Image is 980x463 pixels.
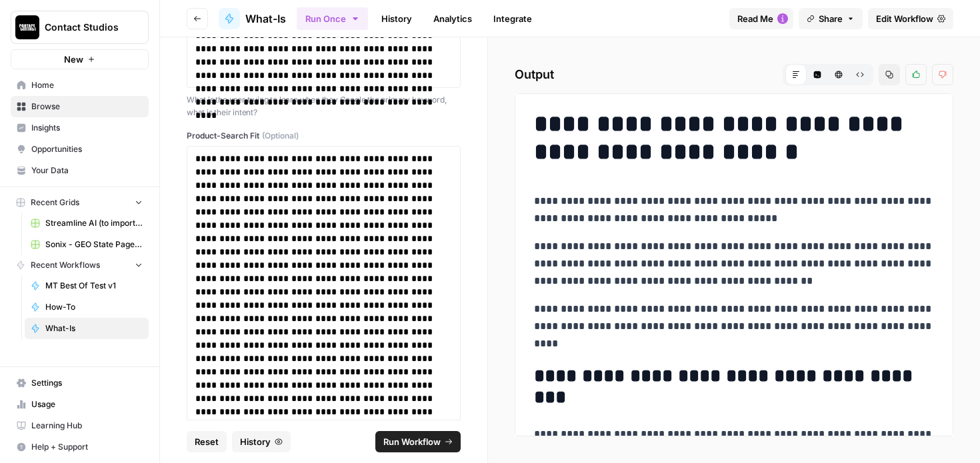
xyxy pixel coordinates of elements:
[375,431,461,452] button: Run Workflow
[187,431,227,452] button: Reset
[297,7,368,30] button: Run Once
[737,12,773,25] span: Read Me
[515,64,953,85] h2: Output
[819,12,843,25] span: Share
[262,130,299,142] span: (Optional)
[25,213,149,234] a: Streamline AI (to import) - Streamline AI Import.csv
[25,275,149,296] a: MT Best Of Test v1
[31,197,79,209] span: Recent Grids
[876,12,933,25] span: Edit Workflow
[11,255,149,275] button: Recent Workflows
[31,143,143,155] span: Opportunities
[45,322,143,334] span: What-Is
[11,117,149,139] a: Insights
[868,8,953,29] a: Edit Workflow
[187,130,461,142] label: Product-Search Fit
[485,8,540,29] a: Integrate
[15,15,39,39] img: Contact Studios Logo
[31,79,143,91] span: Home
[31,165,143,177] span: Your Data
[11,436,149,458] button: Help + Support
[64,53,83,66] span: New
[11,160,149,181] a: Your Data
[11,394,149,415] a: Usage
[11,139,149,160] a: Opportunities
[11,96,149,117] a: Browse
[729,8,793,29] button: Read Me
[425,8,480,29] a: Analytics
[31,398,143,410] span: Usage
[31,377,143,389] span: Settings
[25,296,149,318] a: How-To
[45,21,125,34] span: Contact Studios
[245,11,286,27] span: What-Is
[45,280,143,292] span: MT Best Of Test v1
[373,8,420,29] a: History
[31,122,143,134] span: Insights
[31,441,143,453] span: Help + Support
[11,415,149,436] a: Learning Hub
[11,49,149,69] button: New
[11,75,149,96] a: Home
[45,217,143,229] span: Streamline AI (to import) - Streamline AI Import.csv
[11,11,149,44] button: Workspace: Contact Studios
[187,93,461,119] p: What is the user trying to learn when they Google the primary keyword, what is their intent?
[45,238,143,250] span: Sonix - GEO State Pages Grid
[45,301,143,313] span: How-To
[240,435,271,448] span: History
[232,431,291,452] button: History
[11,193,149,213] button: Recent Grids
[11,372,149,394] a: Settings
[25,318,149,339] a: What-Is
[25,234,149,255] a: Sonix - GEO State Pages Grid
[31,420,143,432] span: Learning Hub
[383,435,441,448] span: Run Workflow
[195,435,219,448] span: Reset
[219,8,286,29] a: What-Is
[31,259,100,271] span: Recent Workflows
[799,8,863,29] button: Share
[31,101,143,113] span: Browse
